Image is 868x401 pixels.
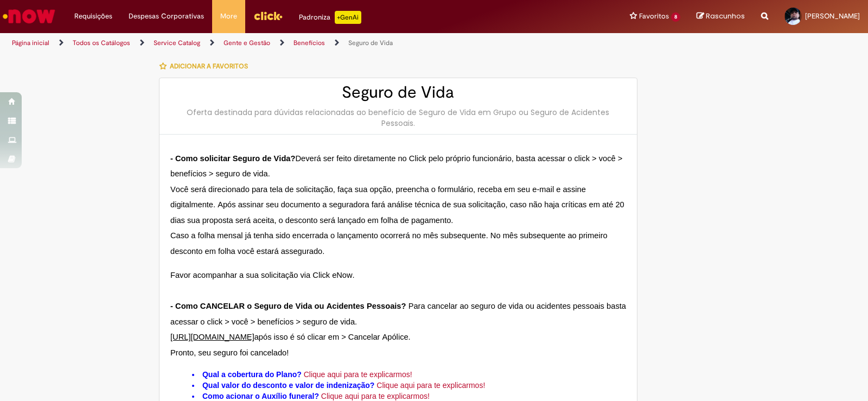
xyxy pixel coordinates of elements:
[170,302,628,326] span: Para cancelar ao seguro de vida ou acidentes pessoais basta acessar o click > você > benefícios >...
[170,333,254,341] span: [URL][DOMAIN_NAME]
[170,107,626,129] div: Oferta destinada para dúvidas relacionadas ao benefício de Seguro de Vida em Grupo ou Seguro de A...
[170,185,627,225] span: Você será direcionado para tela de solicitação, faça sua opção, preencha o formulário, receba em ...
[304,370,412,379] a: Clique aqui para te explicarmos!
[224,39,270,47] a: Gente e Gestão
[299,11,361,24] div: Padroniza
[170,302,406,310] span: - Como CANCELAR o Seguro de Vida ou Acidentes Pessoais?
[74,11,112,22] span: Requisições
[220,11,237,22] span: More
[170,333,411,357] span: após isso é só clicar em > Cancelar Apólice. Pronto, seu seguro foi cancelado!
[202,392,319,400] strong: Como acionar o Auxílio funeral?
[706,11,745,21] span: Rascunhos
[202,370,302,379] strong: Qual a cobertura do Plano?
[376,381,485,390] a: Clique aqui para te explicarmos!
[154,39,200,47] a: Service Catalog
[697,11,745,22] a: Rascunhos
[170,84,626,101] h2: Seguro de Vida
[12,39,49,47] a: Página inicial
[202,381,374,390] strong: Qual valor do desconto e valor de indenização?
[1,5,57,27] img: ServiceNow
[170,271,336,279] span: Favor acompanhar a sua solicitação via Click e
[293,39,325,47] a: Benefícios
[671,12,680,22] span: 8
[335,11,361,24] p: +GenAi
[8,33,571,53] ul: Trilhas de página
[348,39,393,47] a: Seguro de Vida
[73,39,130,47] a: Todos os Catálogos
[129,11,204,22] span: Despesas Corporativas
[159,55,254,78] button: Adicionar a Favoritos
[170,334,254,341] a: [URL][DOMAIN_NAME]
[253,8,283,24] img: click_logo_yellow_360x200.png
[170,154,295,163] span: - Como solicitar Seguro de Vida?
[805,11,860,21] span: [PERSON_NAME]
[639,11,669,22] span: Favoritos
[170,154,624,179] span: Deverá ser feito diretamente no Click pelo próprio funcionário, basta acessar o click > você > be...
[321,392,430,400] a: Clique aqui para te explicarmos!
[353,271,355,279] span: .
[170,62,248,71] span: Adicionar a Favoritos
[170,231,610,256] span: Caso a folha mensal já tenha sido encerrada o lançamento ocorrerá no mês subsequente. No mês subs...
[336,271,352,280] span: Now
